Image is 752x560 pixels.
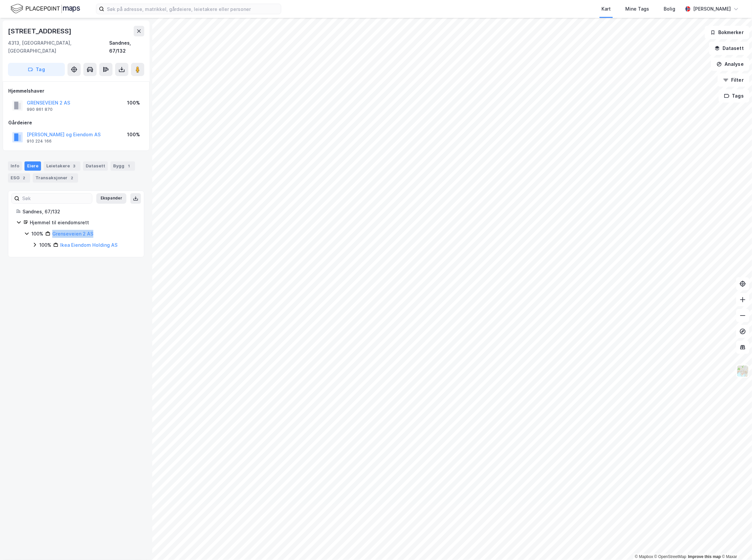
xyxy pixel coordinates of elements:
[22,208,136,216] div: Sandnes, 67/132
[719,528,752,560] div: Kontrollprogram for chat
[8,26,73,36] div: [STREET_ADDRESS]
[688,554,721,559] a: Improve this map
[31,230,43,238] div: 100%
[664,5,675,13] div: Bolig
[8,63,65,76] button: Tag
[96,193,126,204] button: Ekspander
[71,163,78,169] div: 3
[60,242,117,248] a: Ikea Eiendom Holding AS
[69,175,75,181] div: 2
[44,161,80,171] div: Leietakere
[111,161,135,171] div: Bygg
[8,87,144,95] div: Hjemmelshaver
[27,107,53,112] div: 990 861 870
[126,163,132,169] div: 1
[27,139,52,144] div: 910 224 166
[625,5,649,13] div: Mine Tags
[8,39,109,55] div: 4313, [GEOGRAPHIC_DATA], [GEOGRAPHIC_DATA]
[83,161,108,171] div: Datasett
[39,241,51,249] div: 100%
[30,219,136,227] div: Hjemmel til eiendomsrett
[736,365,749,377] img: Z
[719,89,749,103] button: Tags
[601,5,611,13] div: Kart
[719,528,752,560] iframe: Chat Widget
[8,161,22,171] div: Info
[705,26,749,39] button: Bokmerker
[33,173,78,183] div: Transaksjoner
[24,161,41,171] div: Eiere
[711,58,749,71] button: Analyse
[654,554,686,559] a: OpenStreetMap
[104,4,281,14] input: Søk på adresse, matrikkel, gårdeiere, leietakere eller personer
[21,175,27,181] div: 2
[8,173,30,183] div: ESG
[11,3,80,15] img: logo.f888ab2527a4732fd821a326f86c7f29.svg
[635,554,653,559] a: Mapbox
[718,73,749,87] button: Filter
[109,39,144,55] div: Sandnes, 67/132
[8,119,144,127] div: Gårdeiere
[709,42,749,55] button: Datasett
[20,194,92,203] input: Søk
[127,99,140,107] div: 100%
[127,131,140,139] div: 100%
[693,5,731,13] div: [PERSON_NAME]
[52,231,93,237] a: Grenseveien 2 AS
